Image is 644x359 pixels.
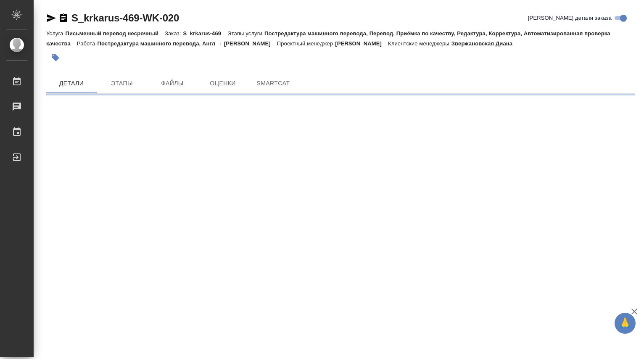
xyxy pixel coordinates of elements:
a: S_krkarus-469-WK-020 [71,12,179,24]
span: Детали [51,78,92,89]
span: [PERSON_NAME] детали заказа [528,14,612,22]
p: Клиентские менеджеры [388,40,451,47]
span: Оценки [203,78,243,89]
button: Скопировать ссылку [58,13,69,23]
p: S_krkarus-469 [183,30,227,37]
span: SmartCat [253,78,293,89]
p: Проектный менеджер [277,40,335,47]
p: Постредактура машинного перевода, Англ → [PERSON_NAME] [97,40,277,47]
p: Постредактура машинного перевода, Перевод, Приёмка по качеству, Редактура, Корректура, Автоматизи... [46,30,610,47]
p: [PERSON_NAME] [335,40,388,47]
p: Этапы услуги [227,30,264,37]
span: Этапы [102,78,142,89]
button: 🙏 [615,313,636,334]
span: Файлы [152,78,193,89]
p: Работа [77,40,98,47]
p: Звержановская Диана [451,40,519,47]
span: 🙏 [618,314,632,332]
button: Добавить тэг [46,48,65,67]
p: Письменный перевод несрочный [65,30,165,37]
p: Заказ: [165,30,183,37]
button: Скопировать ссылку для ЯМессенджера [46,13,56,23]
p: Услуга [46,30,65,37]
